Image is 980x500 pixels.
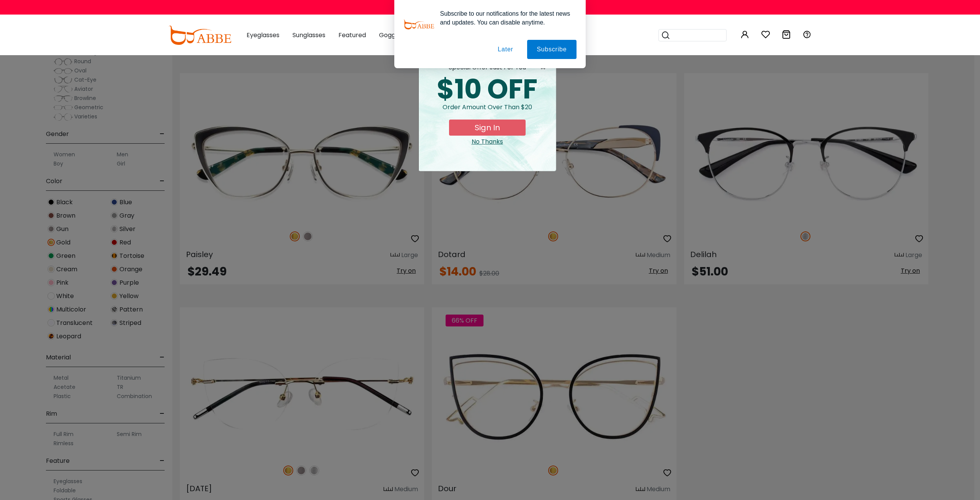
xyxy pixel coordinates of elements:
[449,120,526,136] button: Sign In
[425,76,550,103] div: $10 OFF
[403,9,434,40] img: notification icon
[425,103,550,120] div: Order amount over than $20
[540,63,550,72] button: Close
[425,137,550,146] div: Close
[434,9,577,27] div: Subscribe to our notifications for the latest news and updates. You can disable anytime.
[528,40,577,59] button: Subscribe
[488,40,523,59] button: Later
[540,63,550,72] span: ×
